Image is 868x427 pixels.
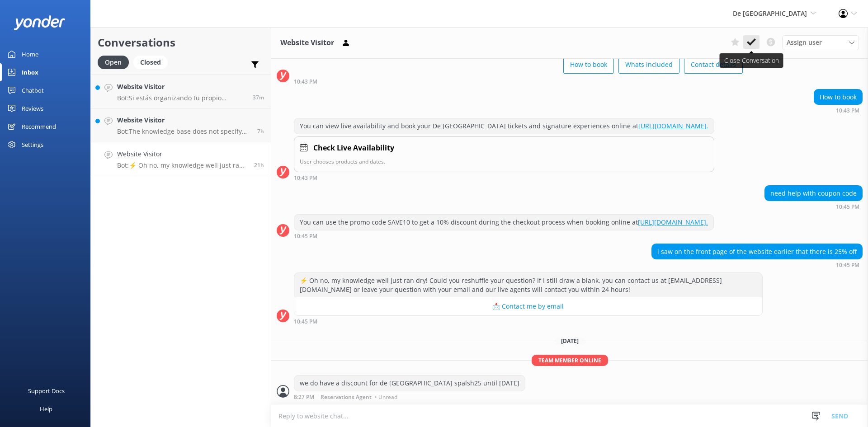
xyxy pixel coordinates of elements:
div: Chatbot [22,81,44,99]
div: Reviews [22,99,43,117]
p: Bot: The knowledge base does not specify any special advance arrangements for bringing a mobility... [117,127,250,136]
div: Oct 03 2025 10:45pm (UTC -04:00) America/Caracas [294,318,763,324]
strong: 10:45 PM [294,234,317,239]
a: Open [98,57,133,67]
div: Oct 03 2025 10:43pm (UTC -04:00) America/Caracas [294,78,743,84]
a: [URL][DOMAIN_NAME]. [638,122,708,130]
div: Assign User [782,35,859,50]
div: Oct 04 2025 08:27pm (UTC -04:00) America/Caracas [294,394,525,400]
div: need help with coupon code [765,186,862,201]
strong: 10:45 PM [836,204,859,210]
div: You can use the promo code SAVE10 to get a 10% discount during the checkout process when booking ... [294,215,713,230]
span: Oct 03 2025 10:45pm (UTC -04:00) America/Caracas [254,161,264,169]
div: Oct 03 2025 10:43pm (UTC -04:00) America/Caracas [294,174,714,181]
h4: Check Live Availability [313,142,394,154]
div: Support Docs [28,382,65,400]
button: How to book [563,56,614,74]
div: i saw on the front page of the website earlier that there is 25% off [652,244,862,259]
p: Bot: Si estás organizando tu propio transporte, por favor dirígete al muelle DPI para tomar el ba... [117,94,246,102]
a: Website VisitorBot:The knowledge base does not specify any special advance arrangements for bring... [91,108,271,142]
span: • Unread [375,394,397,400]
span: Oct 04 2025 07:50pm (UTC -04:00) America/Caracas [253,94,264,101]
span: Assign user [787,38,822,47]
span: Team member online [532,355,608,366]
strong: 10:43 PM [836,108,859,113]
span: [DATE] [556,337,584,345]
span: Oct 04 2025 12:32pm (UTC -04:00) America/Caracas [257,127,264,135]
button: Whats included [618,56,679,74]
div: Inbox [22,63,38,81]
div: Oct 03 2025 10:43pm (UTC -04:00) America/Caracas [814,107,863,113]
a: Closed [133,57,172,67]
div: Oct 03 2025 10:45pm (UTC -04:00) America/Caracas [651,262,863,268]
div: Home [22,45,38,63]
button: Contact details [684,56,743,74]
strong: 10:45 PM [294,319,317,324]
div: Help [40,400,52,418]
div: Settings [22,136,43,154]
a: Website VisitorBot:Si estás organizando tu propio transporte, por favor dirígete al muelle DPI pa... [91,75,271,108]
div: You can view live availability and book your De [GEOGRAPHIC_DATA] tickets and signature experienc... [294,118,714,134]
span: Reservations Agent [321,394,372,400]
strong: 10:43 PM [294,79,317,84]
h4: Website Visitor [117,115,250,125]
h4: Website Visitor [117,82,246,92]
h4: Website Visitor [117,149,247,159]
div: Oct 03 2025 10:45pm (UTC -04:00) America/Caracas [294,233,714,239]
div: Open [98,56,129,69]
h2: Conversations [98,34,264,51]
div: Recommend [22,117,56,136]
div: How to book [814,89,862,105]
p: Bot: ⚡ Oh no, my knowledge well just ran dry! Could you reshuffle your question? If I still draw ... [117,161,247,169]
strong: 10:43 PM [294,175,317,181]
strong: 8:27 PM [294,394,314,400]
strong: 10:45 PM [836,263,859,268]
img: yonder-white-logo.png [14,15,66,30]
h3: Website Visitor [280,37,334,49]
button: 📩 Contact me by email [294,297,762,315]
span: De [GEOGRAPHIC_DATA] [733,9,807,18]
div: Closed [133,56,168,69]
div: Oct 03 2025 10:45pm (UTC -04:00) America/Caracas [764,203,863,210]
div: we do have a discount for de [GEOGRAPHIC_DATA] spalsh25 until [DATE] [294,375,525,391]
a: [URL][DOMAIN_NAME]. [638,218,708,226]
a: Website VisitorBot:⚡ Oh no, my knowledge well just ran dry! Could you reshuffle your question? If... [91,142,271,176]
div: ⚡ Oh no, my knowledge well just ran dry! Could you reshuffle your question? If I still draw a bla... [294,273,762,297]
p: User chooses products and dates. [300,157,708,166]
